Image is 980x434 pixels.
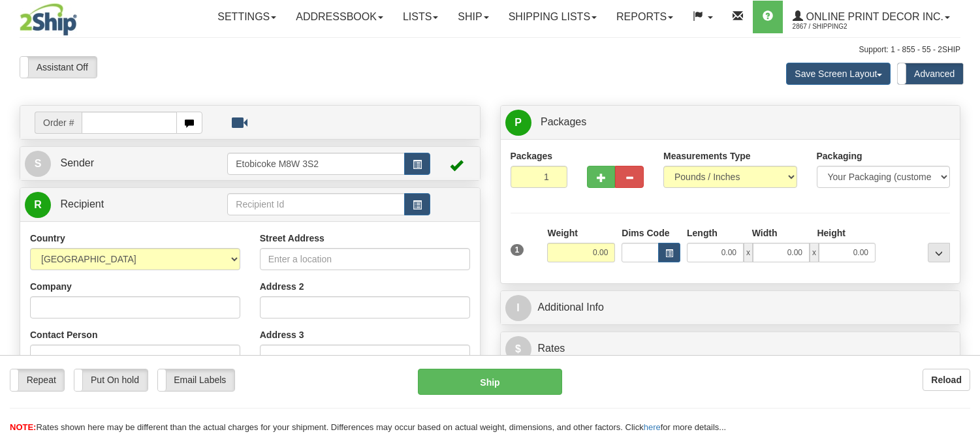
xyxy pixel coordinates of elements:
label: Put On hold [74,369,147,390]
iframe: chat widget [950,150,979,283]
label: Dims Code [622,226,669,240]
a: Online Print Decor Inc. 2867 / Shipping2 [783,1,960,33]
button: Reload [923,369,970,391]
span: R [25,192,51,218]
input: Recipient Id [227,193,404,215]
input: Enter a location [260,248,470,270]
label: Packages [511,149,553,163]
a: Reports [607,1,683,33]
b: Reload [931,375,962,385]
a: Ship [448,1,498,33]
label: Address 3 [260,328,304,341]
label: Country [30,232,65,245]
a: Addressbook [286,1,393,33]
div: Support: 1 - 855 - 55 - 2SHIP [20,44,960,55]
label: Assistant Off [20,57,97,78]
span: NOTE: [10,422,36,432]
a: Lists [393,1,448,33]
span: Order # [35,112,82,134]
label: Address 2 [260,280,304,293]
label: Measurements Type [663,149,751,163]
div: ... [928,243,950,262]
span: Packages [541,116,586,127]
label: Height [817,226,846,240]
label: Weight [547,226,577,240]
label: Contact Person [30,328,97,341]
input: Sender Id [227,153,404,175]
span: 2867 / Shipping2 [793,20,891,33]
a: Settings [208,1,286,33]
span: Sender [60,157,94,168]
a: Shipping lists [499,1,607,33]
button: Ship [418,369,561,395]
span: 1 [511,244,524,256]
span: P [505,110,531,136]
label: Length [687,226,718,240]
a: $Rates [505,335,956,362]
img: logo2867.jpg [20,3,77,36]
label: Repeat [10,369,64,390]
span: Online Print Decor Inc. [803,11,943,22]
span: I [505,295,531,321]
span: x [744,243,753,262]
span: S [25,151,51,177]
span: $ [505,336,531,362]
a: here [644,422,661,432]
label: Width [752,226,778,240]
label: Email Labels [158,369,234,390]
a: S Sender [25,150,227,177]
a: IAdditional Info [505,294,956,321]
span: x [810,243,819,262]
a: P Packages [505,109,956,136]
label: Packaging [817,149,862,163]
label: Street Address [260,232,324,245]
label: Company [30,280,72,293]
label: Advanced [898,63,963,84]
button: Save Screen Layout [786,63,891,85]
a: R Recipient [25,191,205,218]
span: Recipient [60,198,104,209]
